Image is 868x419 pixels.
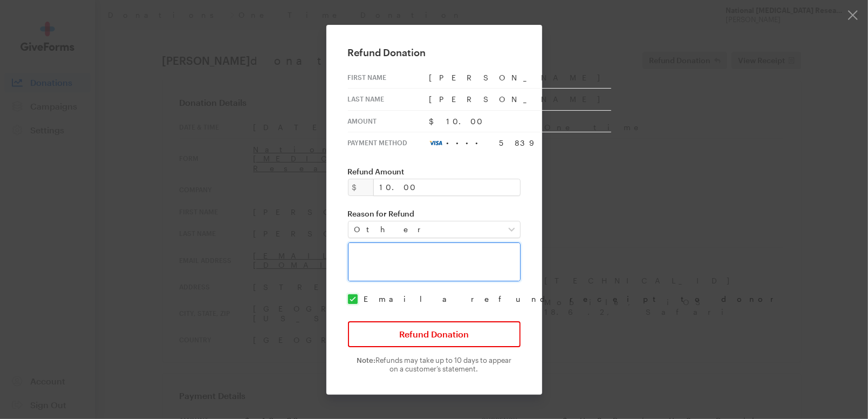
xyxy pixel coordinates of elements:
[348,179,374,196] div: $
[348,132,429,154] th: Payment Method
[348,46,521,58] h2: Refund Donation
[348,356,521,373] div: Refunds may take up to 10 days to appear on a customer’s statement.
[272,86,596,121] td: Thank You!
[429,110,611,132] td: $10.00
[348,167,521,177] label: Refund Amount
[429,132,611,154] td: •••• 5839
[429,89,611,111] td: [PERSON_NAME]
[348,67,429,89] th: First Name
[429,67,611,89] td: [PERSON_NAME]
[348,110,429,132] th: Amount
[357,356,375,364] em: Note:
[348,209,521,219] label: Reason for Refund
[340,18,529,49] img: BrightFocus Foundation | National Glaucoma Research
[348,89,429,111] th: Last Name
[348,321,521,347] button: Refund Donation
